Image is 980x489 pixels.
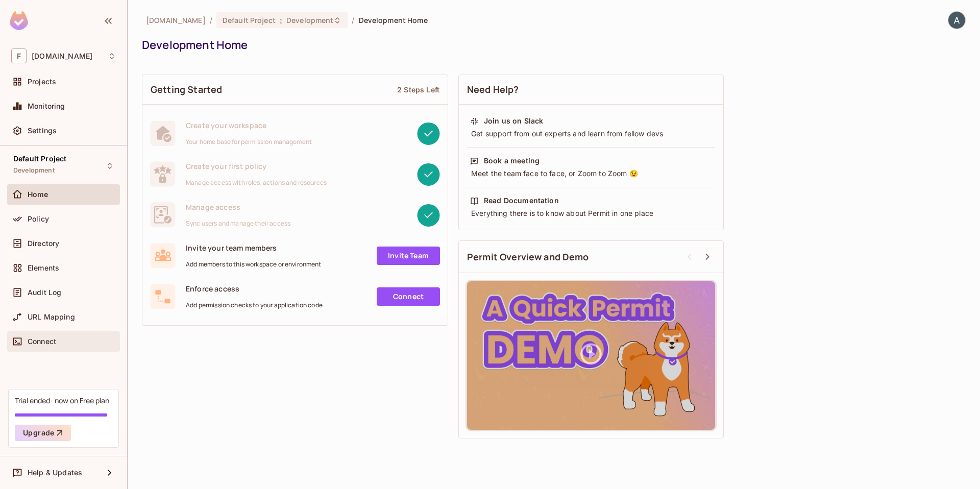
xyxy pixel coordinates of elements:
span: the active workspace [146,15,206,25]
span: Need Help? [467,83,519,96]
span: Workspace: falistro.com [32,52,92,60]
div: Read Documentation [484,195,559,206]
span: : [279,16,283,25]
span: Audit Log [28,288,61,297]
div: Trial ended- now on Free plan [15,396,109,405]
span: Manage access with roles, actions and resources [186,179,327,187]
span: Enforce access [186,284,323,294]
span: Connect [28,337,56,346]
li: / [352,15,354,25]
a: Invite Team [377,247,440,265]
span: Development [286,15,333,25]
span: URL Mapping [28,313,75,321]
button: Upgrade [15,425,71,441]
div: Get support from out experts and learn from fellow devs [470,129,712,139]
div: Book a meeting [484,156,540,166]
span: Development Home [359,15,428,25]
div: Everything there is to know about Permit in one place [470,208,712,218]
img: SReyMgAAAABJRU5ErkJggg== [10,11,28,30]
span: Default Project [223,15,276,25]
span: Sync users and manage their access [186,219,290,228]
div: Meet the team face to face, or Zoom to Zoom 😉 [470,168,712,179]
span: Invite your team members [186,243,322,253]
div: 2 Steps Left [397,85,439,94]
span: Help & Updates [28,469,82,477]
span: Directory [28,239,59,248]
span: Getting Started [151,83,222,96]
span: Default Project [13,155,66,163]
span: Monitoring [28,102,65,110]
span: Policy [28,215,49,223]
span: Elements [28,264,59,272]
img: Arnav Choudhury [948,12,965,29]
a: Connect [377,287,440,306]
span: Manage access [186,202,290,212]
span: Development [13,166,55,175]
span: Add permission checks to your application code [186,301,323,309]
span: Your home base for permission management [186,138,312,146]
span: Add members to this workspace or environment [186,260,322,268]
li: / [210,15,212,25]
span: F [11,48,27,63]
span: Create your workspace [186,120,312,130]
span: Create your first policy [186,161,327,171]
span: Projects [28,78,56,86]
span: Settings [28,127,57,135]
div: Join us on Slack [484,116,543,126]
span: Permit Overview and Demo [467,251,589,263]
span: Home [28,190,48,199]
div: Development Home [142,37,961,53]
